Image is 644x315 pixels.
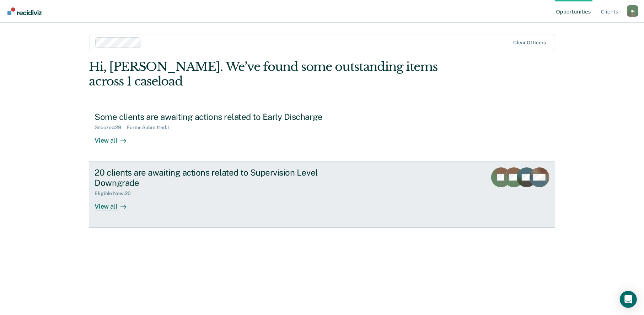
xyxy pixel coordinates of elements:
[127,125,175,131] div: Forms Submitted : 1
[627,5,638,17] div: J N
[95,112,344,122] div: Some clients are awaiting actions related to Early Discharge
[620,291,637,308] div: Open Intercom Messenger
[95,190,136,197] div: Eligible Now : 20
[89,162,555,228] a: 20 clients are awaiting actions related to Supervision Level DowngradeEligible Now:20View all
[95,131,135,144] div: View all
[89,106,555,162] a: Some clients are awaiting actions related to Early DischargeSnoozed:29Forms Submitted:1View all
[7,7,42,15] img: Recidiviz
[95,167,344,188] div: 20 clients are awaiting actions related to Supervision Level Downgrade
[89,60,462,89] div: Hi, [PERSON_NAME]. We’ve found some outstanding items across 1 caseload
[95,125,127,131] div: Snoozed : 29
[513,40,546,46] div: Clear officers
[627,5,638,17] button: Profile dropdown button
[95,197,135,210] div: View all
